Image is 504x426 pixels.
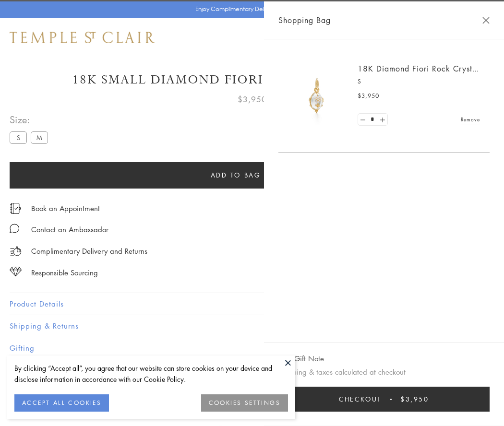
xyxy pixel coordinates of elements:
[14,363,288,385] div: By clicking “Accept all”, you agree that our website can store cookies on your device and disclos...
[238,93,267,106] span: $3,950
[10,293,494,315] button: Product Details
[482,17,490,24] button: Close Shopping Bag
[339,394,382,404] span: Checkout
[31,131,48,143] label: M
[195,4,304,14] p: Enjoy Complimentary Delivery & Returns
[10,267,22,276] img: icon_sourcing.svg
[358,91,379,101] span: $3,950
[10,245,22,257] img: icon_delivery.svg
[461,114,480,125] a: Remove
[288,67,346,125] img: P51889-E11FIORI
[10,131,27,143] label: S
[358,77,480,86] p: S
[278,353,324,365] button: Add Gift Note
[31,267,98,279] div: Responsible Sourcing
[31,224,108,236] div: Contact an Ambassador
[10,162,462,189] button: Add to bag
[14,394,109,412] button: ACCEPT ALL COOKIES
[278,387,490,412] button: Checkout $3,950
[31,203,100,213] a: Book an Appointment
[31,245,147,257] p: Complimentary Delivery and Returns
[10,315,494,337] button: Shipping & Returns
[211,170,261,180] span: Add to bag
[278,366,490,378] p: Shipping & taxes calculated at checkout
[10,203,21,214] img: icon_appointment.svg
[377,114,387,126] a: Set quantity to 2
[10,337,494,359] button: Gifting
[278,14,331,26] span: Shopping Bag
[10,112,52,128] span: Size:
[10,32,155,43] img: Temple St. Clair
[10,224,19,233] img: MessageIcon-01_2.svg
[400,394,429,404] span: $3,950
[10,71,494,88] h1: 18K Small Diamond Fiori Rock Crystal Amulet
[201,394,288,412] button: COOKIES SETTINGS
[358,114,368,126] a: Set quantity to 0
